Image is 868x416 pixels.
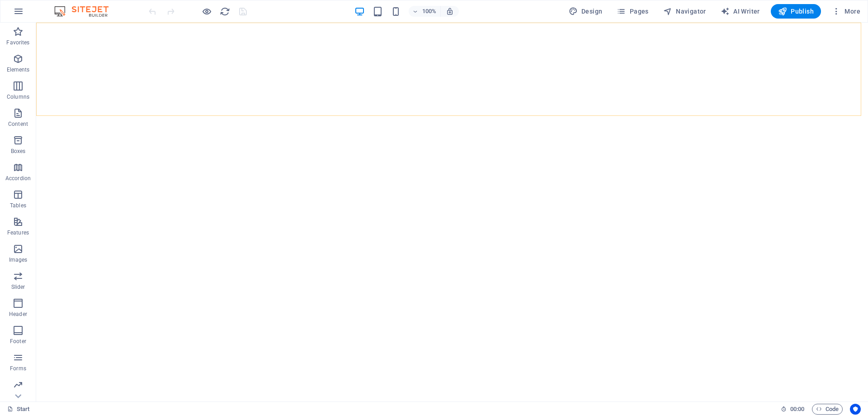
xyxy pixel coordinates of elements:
p: Favorites [6,39,29,46]
p: Accordion [5,175,31,182]
button: AI Writer [717,4,764,19]
p: Slider [11,283,25,291]
span: : [797,406,798,412]
p: Columns [7,93,29,100]
div: Design (Ctrl+Alt+Y) [565,4,606,19]
i: On resize automatically adjust zoom level to fit chosen device. [446,7,454,15]
p: Forms [10,365,26,372]
p: Features [7,229,29,236]
button: More [828,4,864,19]
span: Publish [778,7,814,16]
i: Reload page [220,6,230,17]
p: Boxes [11,148,26,155]
span: Navigator [663,7,706,16]
h6: Session time [781,404,805,415]
p: Elements [7,66,30,73]
span: Code [816,404,839,415]
p: Tables [10,202,26,209]
button: 100% [409,6,441,17]
button: Usercentrics [850,404,861,415]
button: Design [565,4,606,19]
span: Design [569,7,603,16]
button: Pages [613,4,652,19]
button: reload [219,6,230,17]
button: Navigator [660,4,710,19]
button: Publish [771,4,821,19]
p: Footer [10,338,26,345]
p: Header [9,311,27,318]
span: 00 00 [790,404,804,415]
span: More [832,7,860,16]
img: Editor Logo [52,6,120,17]
p: Images [9,256,28,263]
span: AI Writer [721,7,760,16]
h6: 100% [422,6,437,17]
p: Content [8,120,28,128]
a: Click to cancel selection. Double-click to open Pages [7,404,30,415]
button: Click here to leave preview mode and continue editing [201,6,212,17]
span: Pages [617,7,648,16]
button: Code [812,404,843,415]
